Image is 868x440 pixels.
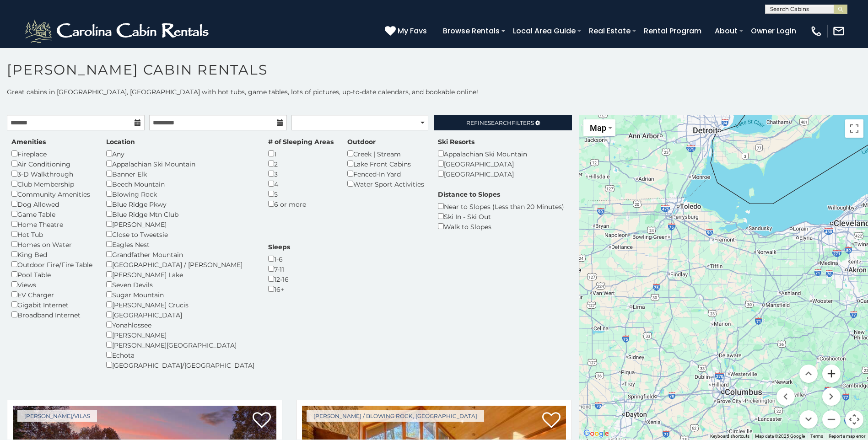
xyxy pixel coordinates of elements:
div: [GEOGRAPHIC_DATA]/[GEOGRAPHIC_DATA] [106,360,254,370]
div: Walk to Slopes [438,221,564,231]
button: Map camera controls [845,410,863,429]
div: Club Membership [11,179,92,189]
div: Outdoor Fire/Fire Table [11,259,92,269]
div: [PERSON_NAME] [106,330,254,340]
span: Refine Filters [466,119,534,126]
div: Echota [106,350,254,360]
div: Homes on Water [11,239,92,249]
a: Open this area in Google Maps (opens a new window) [581,428,611,440]
div: Game Table [11,209,92,219]
div: Appalachian Ski Mountain [438,149,527,159]
div: [PERSON_NAME][GEOGRAPHIC_DATA] [106,340,254,350]
a: Real Estate [584,23,635,39]
div: Blue Ridge Pkwy [106,199,254,209]
div: Fireplace [11,149,92,159]
button: Move up [799,365,818,383]
a: Add to favorites [542,411,561,430]
div: Air Conditioning [11,159,92,169]
button: Zoom out [822,410,841,429]
div: Dog Allowed [11,199,92,209]
div: [PERSON_NAME] Crucis [106,300,254,310]
div: 5 [268,189,334,199]
label: Location [106,137,135,146]
div: [PERSON_NAME] [106,219,254,229]
div: Gigabit Internet [11,300,92,310]
span: Map [590,123,606,133]
div: 16+ [268,284,290,294]
label: Ski Resorts [438,137,474,146]
div: Banner Elk [106,169,254,179]
span: Search [488,119,512,126]
a: Rental Program [639,23,706,39]
span: Map data ©2025 Google [755,434,805,439]
div: Ski In - Ski Out [438,211,564,221]
div: Blowing Rock [106,189,254,199]
div: [GEOGRAPHIC_DATA] / [PERSON_NAME] [106,259,254,269]
div: Blue Ridge Mtn Club [106,209,254,219]
button: Toggle fullscreen view [845,119,863,138]
div: [GEOGRAPHIC_DATA] [106,310,254,320]
div: Close to Tweetsie [106,229,254,239]
div: 1 [268,149,334,159]
div: [PERSON_NAME] Lake [106,269,254,279]
img: phone-regular-white.png [810,25,823,38]
a: Local Area Guide [508,23,580,39]
div: 4 [268,179,334,189]
div: 3-D Walkthrough [11,169,92,179]
div: 2 [268,159,334,169]
a: About [710,23,742,39]
label: Distance to Slopes [438,190,500,199]
div: Views [11,279,92,290]
a: My Favs [385,25,429,37]
div: [GEOGRAPHIC_DATA] [438,159,527,169]
span: My Favs [398,25,427,37]
div: Eagles Nest [106,239,254,249]
img: White-1-2.png [23,17,213,45]
button: Move left [776,387,795,406]
a: Browse Rentals [438,23,504,39]
div: Pool Table [11,269,92,279]
a: [PERSON_NAME]/Vilas [17,410,97,422]
div: Near to Slopes (Less than 20 Minutes) [438,201,564,211]
div: Yonahlossee [106,320,254,330]
div: Creek | Stream [347,149,424,159]
div: Community Amenities [11,189,92,199]
div: Seven Devils [106,279,254,290]
button: Change map style [583,119,615,136]
a: Add to favorites [253,411,271,430]
a: RefineSearchFilters [434,115,571,130]
label: Sleeps [268,242,290,252]
a: [PERSON_NAME] / Blowing Rock, [GEOGRAPHIC_DATA] [307,410,484,422]
div: [GEOGRAPHIC_DATA] [438,169,527,179]
button: Keyboard shortcuts [710,433,749,440]
div: Broadband Internet [11,310,92,320]
div: 6 or more [268,199,334,209]
button: Move right [822,387,841,406]
div: Any [106,149,254,159]
img: mail-regular-white.png [832,25,845,38]
div: Sugar Mountain [106,290,254,300]
div: Beech Mountain [106,179,254,189]
div: Fenced-In Yard [347,169,424,179]
div: Grandfather Mountain [106,249,254,259]
div: Home Theatre [11,219,92,229]
div: 3 [268,169,334,179]
div: Hot Tub [11,229,92,239]
div: Appalachian Ski Mountain [106,159,254,169]
button: Zoom in [822,365,841,383]
a: Report a map error [829,434,865,439]
div: EV Charger [11,290,92,300]
label: Amenities [11,137,46,146]
label: Outdoor [347,137,376,146]
div: Lake Front Cabins [347,159,424,169]
div: 12-16 [268,274,290,284]
div: 1-6 [268,254,290,264]
button: Move down [799,410,818,429]
a: Terms (opens in new tab) [810,434,823,439]
div: King Bed [11,249,92,259]
img: Google [581,428,611,440]
a: Owner Login [746,23,801,39]
label: # of Sleeping Areas [268,137,334,146]
div: 7-11 [268,264,290,274]
div: Water Sport Activities [347,179,424,189]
